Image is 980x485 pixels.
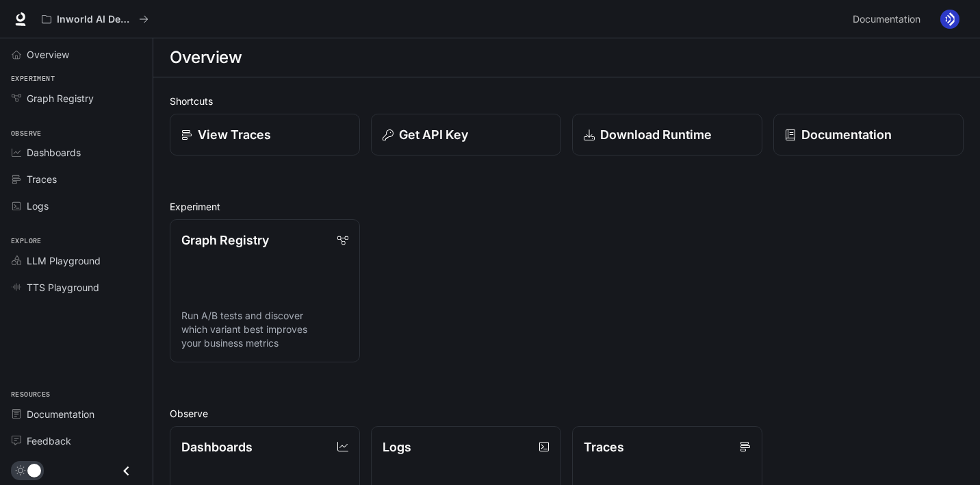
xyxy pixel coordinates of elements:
[27,462,41,477] span: Dark mode toggle
[5,429,147,453] a: Feedback
[170,44,242,71] h1: Overview
[198,125,271,144] p: View Traces
[940,10,959,29] img: User avatar
[5,402,147,426] a: Documentation
[383,438,411,456] p: Logs
[27,47,69,62] span: Overview
[399,125,468,144] p: Get API Key
[170,199,964,214] h2: Experiment
[5,194,147,218] a: Logs
[181,309,348,350] p: Run A/B tests and discover which variant best improves your business metrics
[27,91,94,105] span: Graph Registry
[27,407,94,421] span: Documentation
[584,438,624,456] p: Traces
[5,42,147,66] a: Overview
[572,114,762,156] a: Download Runtime
[5,86,147,110] a: Graph Registry
[57,14,133,25] p: Inworld AI Demos
[371,114,561,156] button: Get API Key
[27,253,101,268] span: LLM Playground
[600,125,712,144] p: Download Runtime
[5,140,147,164] a: Dashboards
[27,145,81,160] span: Dashboards
[5,249,147,273] a: LLM Playground
[27,172,57,186] span: Traces
[773,114,964,156] a: Documentation
[853,11,920,28] span: Documentation
[36,5,155,33] button: All workspaces
[5,275,147,299] a: TTS Playground
[847,5,931,33] a: Documentation
[170,219,360,362] a: Graph RegistryRun A/B tests and discover which variant best improves your business metrics
[27,434,71,448] span: Feedback
[181,231,269,249] p: Graph Registry
[5,167,147,191] a: Traces
[170,406,964,421] h2: Observe
[170,94,964,108] h2: Shortcuts
[27,199,49,213] span: Logs
[801,125,892,144] p: Documentation
[111,457,142,485] button: Close drawer
[181,438,253,456] p: Dashboards
[936,5,964,33] button: User avatar
[27,280,99,295] span: TTS Playground
[170,114,360,156] a: View Traces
